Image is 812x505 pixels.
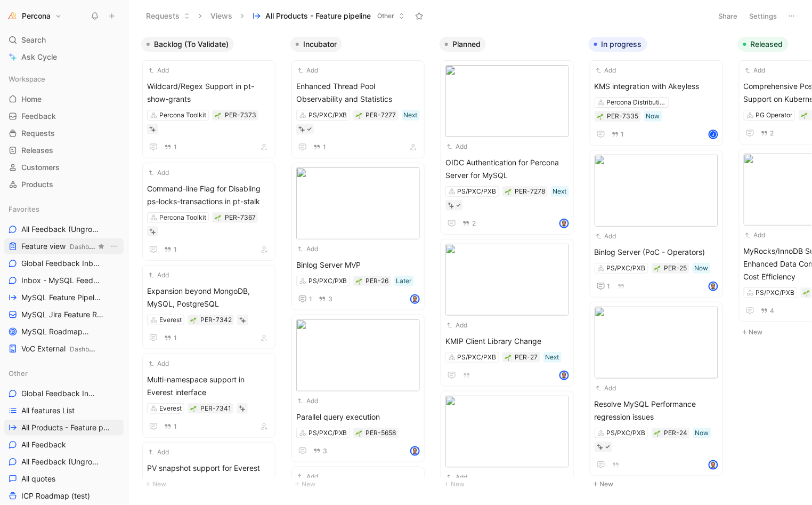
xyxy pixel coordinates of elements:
span: Favorites [9,204,39,214]
button: Add [296,471,320,482]
button: Add [595,65,618,76]
span: KMS integration with Akeyless [595,80,718,93]
a: All Feedback (Ungrouped) [4,454,124,470]
a: VoC ExternalDashboards [4,341,124,357]
button: 2 [460,218,478,229]
span: Binlog Server MVP [296,259,420,271]
a: MySQL Jira Feature Requests [4,307,124,323]
div: PS/PXC/PXB [607,263,646,274]
div: Next [553,186,567,197]
a: Home [4,91,124,107]
a: AddEnhanced Thread Pool Observability and StatisticsPS/PXC/PXBNext1 [291,60,425,158]
img: 🌱 [654,266,661,272]
a: AddExpansion beyond MongoDB, MySQL, PostgreSQLEverest1 [142,265,275,349]
button: 1 [162,332,179,344]
span: All features List [21,405,75,416]
img: 🌱 [215,215,221,221]
button: 🌱 [803,289,810,296]
button: 1 [162,141,179,153]
div: 🌱 [214,214,222,221]
div: 🌱 [355,277,363,285]
a: AddBinlog Server MVPPS/PXC/PXBLater13avatar [291,163,425,310]
span: Binlog Server (PoC - Operators) [595,246,718,259]
a: AddMulti-namespace support in Everest interfaceEverest1 [142,354,275,438]
button: 🌱 [654,264,661,272]
div: Percona Toolkit [159,212,206,223]
img: 🌱 [597,114,604,120]
span: Ask Cycle [21,51,57,63]
button: PerconaPercona [4,9,64,23]
button: Backlog (To Validate) [141,37,234,52]
a: AddParallel query executionPS/PXC/PXB3avatar [291,315,425,462]
span: 2 [472,220,476,227]
div: 🌱 [355,111,363,119]
span: KMIP Client Library Change [445,335,569,348]
a: All quotes [4,471,124,487]
button: 🌱 [801,111,808,119]
span: MySQL Jira Feature Requests [21,309,104,320]
button: 1 [162,421,179,432]
button: Add [147,65,170,76]
a: Global Feedback Inbox [4,386,124,402]
div: PS/PXC/PXB [607,428,646,438]
div: Workspace [4,71,124,87]
div: Percona Toolkit [159,110,206,121]
div: Search [4,32,124,48]
button: 4 [759,305,777,317]
div: Everest [159,315,182,325]
img: avatar [561,372,568,379]
div: Now [695,263,709,274]
div: PG Operator [756,110,793,121]
a: MySQL Feature Pipeline [4,290,124,306]
span: ICP Roadmap (test) [21,491,90,501]
div: PER-27 [515,352,538,363]
div: Next [546,352,559,363]
button: New [290,478,431,491]
button: 3 [311,445,329,457]
div: PER-7278 [515,186,546,197]
img: avatar [411,447,419,455]
img: 🌱 [803,290,810,296]
div: Backlog (To Validate)New [137,32,286,496]
div: Favorites [4,201,124,217]
div: PS/PXC/PXB [458,352,497,363]
img: avatar [710,283,717,290]
div: 🌱 [505,188,512,195]
a: Requests [4,125,124,141]
button: 2 [759,127,776,139]
span: 1 [607,283,611,290]
span: 1 [174,246,177,253]
img: ae78dd2b-6624-4971-9b0f-63e89102a08e.png [595,307,718,379]
button: Released [738,37,789,52]
img: 🌱 [356,113,362,119]
span: All Products - Feature pipeline [265,11,371,21]
span: PV snapshot support for Everest backups [147,462,271,487]
img: Percona [7,11,18,21]
div: PER-5658 [366,428,396,438]
span: Global Feedback Inbox [21,258,101,269]
span: 1 [309,296,312,302]
span: 1 [174,144,177,150]
img: 🌱 [190,406,197,412]
span: MySQL Roadmap [21,326,99,338]
div: PER-7277 [366,110,396,121]
button: 🌱 [190,405,197,412]
button: Add [595,383,618,394]
span: All Feedback (Ungrouped) [21,456,100,467]
a: MySQL RoadmapMySQL [4,324,124,340]
div: PER-25 [664,263,687,274]
div: 🌱 [214,111,222,119]
a: All Feedback (Ungrouped) [4,221,124,237]
button: Views [206,8,237,24]
span: Search [21,34,46,46]
button: 3 [316,293,335,305]
span: All Products - Feature pipeline [21,422,110,433]
img: avatar [411,295,419,303]
button: Incubator [290,37,342,52]
div: 🌱 [505,354,512,361]
div: PER-7335 [607,111,639,122]
a: Customers [4,159,124,175]
a: Feedback [4,108,124,124]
